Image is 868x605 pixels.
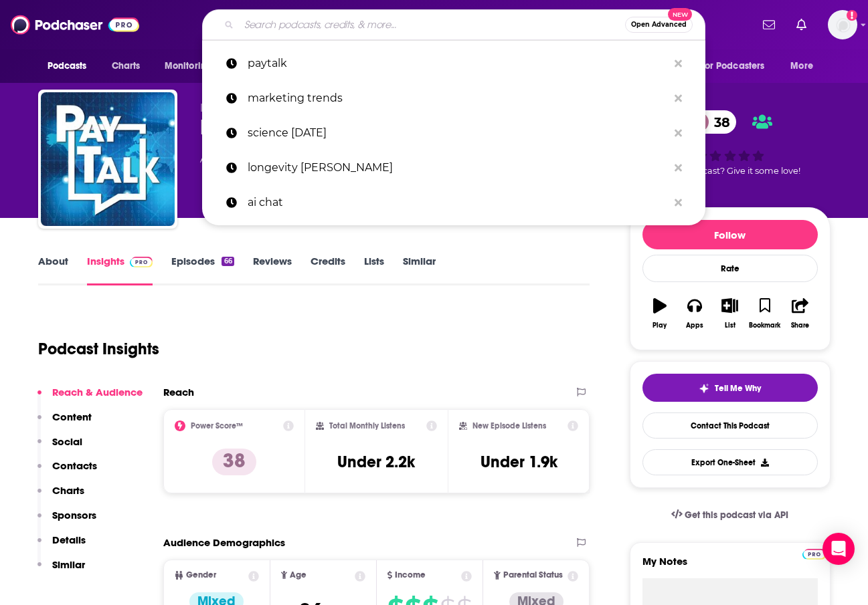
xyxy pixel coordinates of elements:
[625,17,693,33] button: Open AdvancedNew
[642,374,818,402] button: tell me why sparkleTell Me Why
[52,410,92,423] p: Content
[37,435,82,460] button: Social
[248,46,668,81] p: paytalk
[52,558,85,571] p: Similar
[130,257,153,267] img: Podchaser Pro
[715,383,761,394] span: Tell Me Why
[337,452,415,472] h3: Under 2.2k
[687,110,737,134] a: 38
[191,421,243,431] h2: Power Score™
[52,386,143,398] p: Reach & Audience
[847,10,857,21] svg: Add a profile image
[163,386,194,398] h2: Reach
[668,8,692,21] span: New
[202,116,705,150] a: science [DATE]
[828,10,857,39] button: Show profile menu
[202,9,705,40] div: Search podcasts, credits, & more...
[802,547,826,560] a: Pro website
[112,57,141,76] span: Charts
[748,289,782,338] button: Bookmark
[631,21,687,28] span: Open Advanced
[685,509,788,521] span: Get this podcast via API
[642,555,818,578] label: My Notes
[290,571,307,580] span: Age
[758,13,780,36] a: Show notifications dropdown
[38,339,159,359] h1: Podcast Insights
[38,53,104,79] button: open menu
[403,255,436,285] a: Similar
[660,166,800,176] span: Good podcast? Give it some love!
[171,255,234,285] a: Episodes66
[828,10,857,39] img: User Profile
[155,53,230,79] button: open menu
[311,255,345,285] a: Credits
[677,289,712,338] button: Apps
[503,571,563,580] span: Parental Status
[186,571,216,580] span: Gender
[642,220,818,249] button: Follow
[481,452,557,472] h3: Under 1.9k
[38,255,68,285] a: About
[87,255,153,285] a: InsightsPodchaser Pro
[802,549,826,560] img: Podchaser Pro
[248,81,668,116] p: marketing trends
[661,499,800,531] a: Get this podcast via API
[202,46,705,81] a: paytalk
[52,435,82,448] p: Social
[642,289,677,338] button: Play
[395,571,426,580] span: Income
[212,449,256,475] p: 38
[701,110,737,134] span: 38
[37,459,97,484] button: Contacts
[692,53,784,79] button: open menu
[165,57,212,76] span: Monitoring
[37,484,84,509] button: Charts
[828,10,857,39] span: Logged in as Isabellaoidem
[248,185,668,220] p: ai chat
[200,102,261,114] span: PayrollOrg
[200,151,424,167] div: A monthly podcast
[725,322,735,330] div: List
[41,92,175,226] img: PayTalk
[790,57,813,76] span: More
[822,533,855,565] div: Open Intercom Messenger
[653,322,667,330] div: Play
[699,383,709,394] img: tell me why sparkle
[642,412,818,439] a: Contact This Podcast
[630,102,831,185] div: 38Good podcast? Give it some love!
[52,533,86,546] p: Details
[701,57,765,76] span: For Podcasters
[239,14,625,35] input: Search podcasts, credits, & more...
[248,116,668,150] p: science friday
[472,421,546,431] h2: New Episode Listens
[11,12,139,37] img: Podchaser - Follow, Share and Rate Podcasts
[781,53,830,79] button: open menu
[37,509,96,533] button: Sponsors
[37,533,86,558] button: Details
[248,150,668,185] p: longevity nathalie niddam
[782,289,817,338] button: Share
[163,536,285,549] h2: Audience Demographics
[48,57,87,76] span: Podcasts
[642,449,818,475] button: Export One-Sheet
[364,255,384,285] a: Lists
[37,410,92,435] button: Content
[103,53,149,79] a: Charts
[686,322,703,330] div: Apps
[222,257,234,266] div: 66
[37,558,85,583] button: Similar
[52,459,97,472] p: Contacts
[37,386,143,410] button: Reach & Audience
[329,421,405,431] h2: Total Monthly Listens
[712,289,747,338] button: List
[642,255,818,282] div: Rate
[791,322,809,330] div: Share
[749,322,780,330] div: Bookmark
[52,509,96,521] p: Sponsors
[52,484,84,497] p: Charts
[202,150,705,185] a: longevity [PERSON_NAME]
[791,13,812,36] a: Show notifications dropdown
[253,255,292,285] a: Reviews
[202,185,705,220] a: ai chat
